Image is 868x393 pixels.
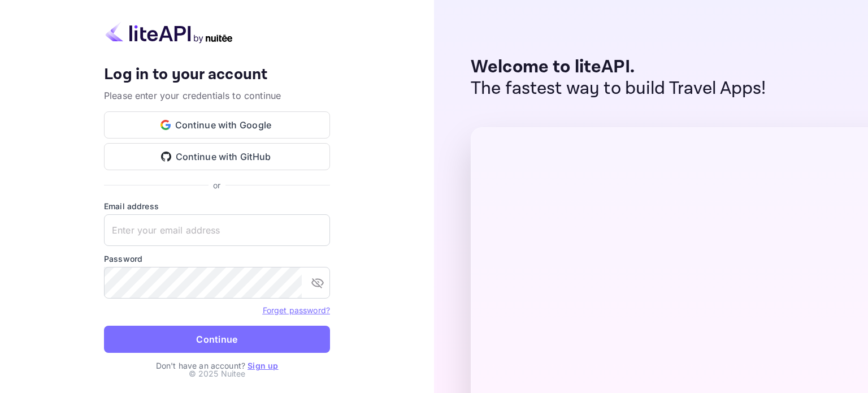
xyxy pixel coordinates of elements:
h4: Log in to your account [104,65,330,85]
button: toggle password visibility [306,271,329,294]
p: or [213,179,220,191]
a: Forget password? [263,304,330,316]
p: Please enter your credentials to continue [104,89,330,102]
input: Enter your email address [104,214,330,246]
button: Continue with Google [104,111,330,139]
a: Sign up [248,361,278,370]
button: Continue [104,326,330,353]
label: Password [104,253,330,265]
a: Forget password? [263,305,330,315]
p: Don't have an account? [104,360,330,372]
label: Email address [104,200,330,212]
img: liteapi [104,21,234,44]
p: The fastest way to build Travel Apps! [471,78,766,100]
p: © 2025 Nuitee [189,368,246,379]
button: Continue with GitHub [104,143,330,170]
p: Welcome to liteAPI. [471,57,766,78]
